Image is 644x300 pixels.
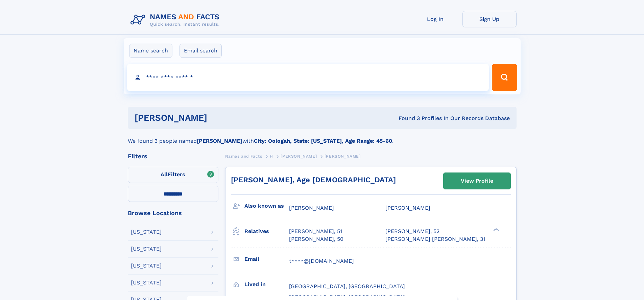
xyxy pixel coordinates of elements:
span: H [270,154,273,159]
div: We found 3 people named with . [128,129,517,145]
a: [PERSON_NAME], 51 [289,228,342,235]
h3: Relatives [244,226,289,237]
b: City: Oologah, State: [US_STATE], Age Range: 45-60 [254,138,392,144]
label: Name search [129,44,172,58]
span: All [161,171,168,178]
a: Log In [408,11,462,27]
span: [GEOGRAPHIC_DATA], [GEOGRAPHIC_DATA] [289,283,405,290]
div: Browse Locations [128,210,218,216]
div: Found 3 Profiles In Our Records Database [303,115,510,122]
div: [US_STATE] [131,263,162,269]
a: [PERSON_NAME] [PERSON_NAME], 31 [385,235,485,243]
span: [PERSON_NAME] [281,154,317,159]
a: Names and Facts [225,152,262,160]
h1: [PERSON_NAME] [135,114,303,122]
a: [PERSON_NAME], 50 [289,235,343,243]
a: View Profile [444,173,510,189]
a: [PERSON_NAME] [281,152,317,160]
label: Email search [180,44,222,58]
a: H [270,152,273,160]
span: [PERSON_NAME] [289,205,334,211]
h3: Lived in [244,279,289,290]
label: Filters [128,167,218,183]
b: [PERSON_NAME] [197,138,242,144]
div: View Profile [461,173,493,189]
div: [US_STATE] [131,246,162,252]
span: [PERSON_NAME] [325,154,361,159]
h3: Also known as [244,200,289,212]
div: ❯ [492,228,500,232]
a: [PERSON_NAME], 52 [385,228,439,235]
div: Filters [128,153,218,159]
h3: Email [244,253,289,265]
input: search input [127,64,489,91]
a: Sign Up [462,11,517,27]
div: [US_STATE] [131,229,162,235]
button: Search Button [492,64,517,91]
a: [PERSON_NAME], Age [DEMOGRAPHIC_DATA] [231,176,396,184]
div: [US_STATE] [131,280,162,285]
img: Logo Names and Facts [128,11,225,29]
span: [PERSON_NAME] [385,205,430,211]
